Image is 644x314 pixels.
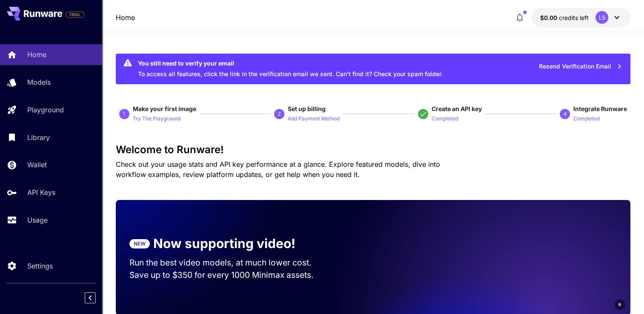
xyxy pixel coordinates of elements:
[559,14,589,21] span: credits left
[564,110,567,118] p: 4
[134,240,146,248] p: NEW
[138,56,443,82] div: To access all features, click the link in the verification email we sent. Can’t find it? Check yo...
[66,11,84,18] span: TRIAL
[573,115,600,123] p: Completed
[288,105,326,112] span: Set up billing
[138,59,443,68] div: You still need to verify your email
[129,269,328,281] p: Save up to $350 for every 1000 Minimax assets.
[540,13,589,22] div: $0.00
[116,12,135,23] a: Home
[432,115,458,123] p: Completed
[153,234,295,253] p: Now supporting video!
[534,58,627,75] button: Resend Verification Email
[133,115,180,123] p: Try The Playground
[288,113,340,123] button: Add Payment Method
[116,160,440,179] span: Check out your usage stats and API key performance at a glance. Explore featured models, dive int...
[618,301,621,308] span: 6
[27,132,50,143] p: Library
[85,292,96,303] button: Collapse sidebar
[278,110,281,118] p: 2
[432,113,458,123] button: Completed
[91,290,102,305] div: Collapse sidebar
[27,215,48,225] p: Usage
[27,261,53,271] p: Settings
[532,8,630,27] button: $0.00LS
[129,257,328,269] p: Run the best video models, at much lower cost.
[27,105,64,115] p: Playground
[573,105,627,112] span: Integrate Runware
[123,110,126,118] p: 1
[116,12,135,23] nav: breadcrumb
[573,113,600,123] button: Completed
[66,9,84,20] span: Add your payment card to enable full platform functionality.
[432,105,482,112] span: Create an API key
[595,11,608,24] div: LS
[133,105,196,112] span: Make your first image
[540,14,559,21] span: $0.00
[116,144,630,156] h3: Welcome to Runware!
[27,49,46,60] p: Home
[27,187,55,197] p: API Keys
[27,160,47,170] p: Wallet
[288,115,340,123] p: Add Payment Method
[27,77,51,87] p: Models
[133,113,180,123] button: Try The Playground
